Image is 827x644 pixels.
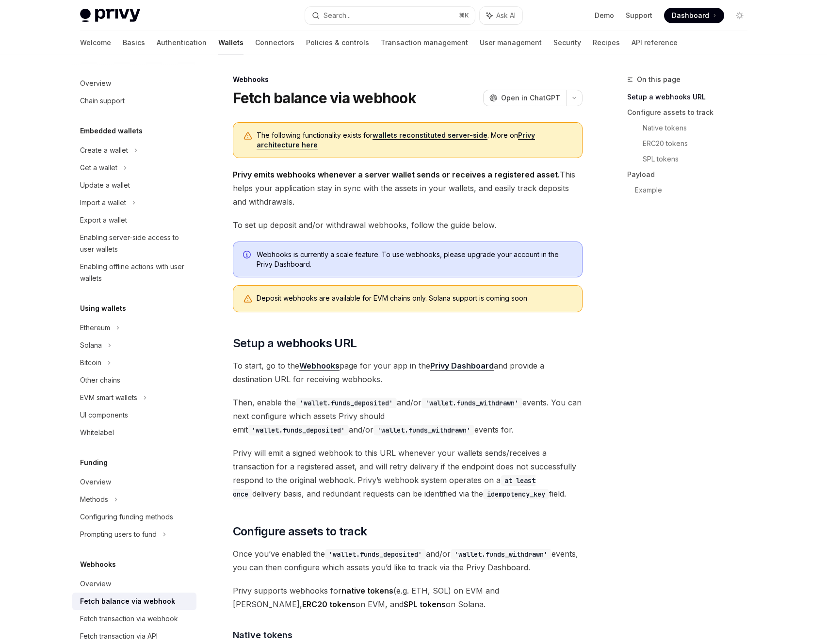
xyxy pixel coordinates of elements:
[123,31,145,54] a: Basics
[80,261,191,284] div: Enabling offline actions with user wallets
[233,628,292,642] span: Native tokens
[80,596,175,607] div: Fetch balance via webhook
[218,31,243,54] a: Wallets
[233,446,583,500] span: Privy will emit a signed webhook to this URL whenever your wallets sends/receives a transaction f...
[243,294,253,304] svg: Warning
[257,250,572,269] span: Webhooks is currently a scale feature. To use webhooks, please upgrade your account in the Privy ...
[80,78,111,89] div: Overview
[451,549,551,560] code: 'wallet.funds_withdrawn'
[80,145,128,156] div: Create a wallet
[430,361,494,371] a: Privy Dashboard
[72,229,196,258] a: Enabling server-side access to user wallets
[80,529,157,540] div: Prompting users to fund
[233,168,583,209] span: This helps your application stay in sync with the assets in your wallets, and easily track deposi...
[299,361,340,371] a: Webhooks
[501,93,560,103] span: Open in ChatGPT
[496,11,516,20] span: Ask AI
[80,559,116,570] h5: Webhooks
[80,630,158,642] div: Fetch transaction via API
[80,339,102,351] div: Solana
[306,31,369,54] a: Policies & controls
[80,214,127,226] div: Export a wallet
[233,218,583,232] span: To set up deposit and/or withdrawal webhooks, follow the guide below.
[233,584,583,611] span: Privy supports webhooks for (e.g. ETH, SOL) on EVM and [PERSON_NAME], on EVM, and on Solana.
[459,12,469,19] span: ⌘ K
[255,31,294,54] a: Connectors
[627,89,755,105] a: Setup a webhooks URL
[732,8,747,23] button: Toggle dark mode
[72,92,196,110] a: Chain support
[305,7,475,24] button: Search...⌘K
[553,31,581,54] a: Security
[80,392,137,403] div: EVM smart wallets
[72,575,196,593] a: Overview
[233,75,583,84] div: Webhooks
[80,427,114,438] div: Whitelabel
[72,177,196,194] a: Update a wallet
[422,398,522,408] code: 'wallet.funds_withdrawn'
[80,303,126,314] h5: Using wallets
[325,549,426,560] code: 'wallet.funds_deposited'
[626,11,652,20] a: Support
[296,398,397,408] code: 'wallet.funds_deposited'
[635,182,755,198] a: Example
[80,197,126,209] div: Import a wallet
[72,371,196,389] a: Other chains
[243,131,253,141] svg: Warning
[257,293,572,304] div: Deposit webhooks are available for EVM chains only. Solana support is coming soon
[72,258,196,287] a: Enabling offline actions with user wallets
[72,508,196,526] a: Configuring funding methods
[80,9,140,22] img: light logo
[72,473,196,491] a: Overview
[302,599,356,609] strong: ERC20 tokens
[233,524,367,539] span: Configure assets to track
[80,494,108,505] div: Methods
[80,232,191,255] div: Enabling server-side access to user wallets
[80,374,120,386] div: Other chains
[483,90,566,106] button: Open in ChatGPT
[637,74,681,85] span: On this page
[381,31,468,54] a: Transaction management
[632,31,678,54] a: API reference
[80,322,110,334] div: Ethereum
[480,31,542,54] a: User management
[373,425,474,435] code: 'wallet.funds_withdrawn'
[643,120,755,136] a: Native tokens
[233,396,583,436] span: Then, enable the and/or events. You can next configure which assets Privy should emit and/or even...
[72,406,196,424] a: UI components
[80,95,125,107] div: Chain support
[157,31,207,54] a: Authentication
[593,31,620,54] a: Recipes
[664,8,724,23] a: Dashboard
[404,599,446,609] strong: SPL tokens
[243,251,253,260] svg: Info
[233,170,560,179] strong: Privy emits webhooks whenever a server wallet sends or receives a registered asset.
[80,578,111,590] div: Overview
[72,593,196,610] a: Fetch balance via webhook
[257,130,572,150] span: The following functionality exists for . More on
[72,211,196,229] a: Export a wallet
[80,476,111,488] div: Overview
[672,11,709,20] span: Dashboard
[72,424,196,441] a: Whitelabel
[80,31,111,54] a: Welcome
[233,336,357,351] span: Setup a webhooks URL
[595,11,614,20] a: Demo
[341,586,393,596] strong: native tokens
[373,131,487,140] a: wallets reconstituted server-side
[80,179,130,191] div: Update a wallet
[627,167,755,182] a: Payload
[480,7,522,24] button: Ask AI
[80,125,143,137] h5: Embedded wallets
[627,105,755,120] a: Configure assets to track
[248,425,349,435] code: 'wallet.funds_deposited'
[483,489,549,499] code: idempotency_key
[233,547,583,574] span: Once you’ve enabled the and/or events, you can then configure which assets you’d like to track vi...
[80,357,101,369] div: Bitcoin
[80,162,117,174] div: Get a wallet
[80,457,108,468] h5: Funding
[80,613,178,625] div: Fetch transaction via webhook
[72,75,196,92] a: Overview
[80,409,128,421] div: UI components
[233,89,416,107] h1: Fetch balance via webhook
